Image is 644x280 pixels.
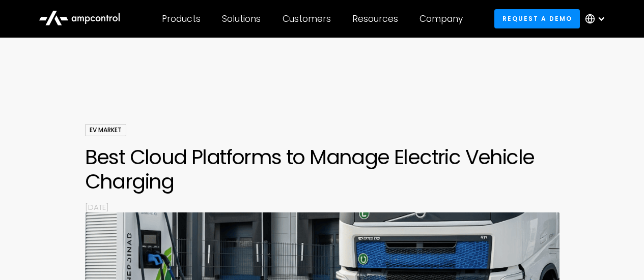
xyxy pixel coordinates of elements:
[85,145,559,194] h1: Best Cloud Platforms to Manage Electric Vehicle Charging
[283,13,331,24] div: Customers
[494,9,580,28] a: Request a demo
[222,13,261,24] div: Solutions
[85,202,559,212] p: [DATE]
[419,13,463,24] div: Company
[85,124,126,136] div: EV Market
[352,13,398,24] div: Resources
[162,13,201,24] div: Products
